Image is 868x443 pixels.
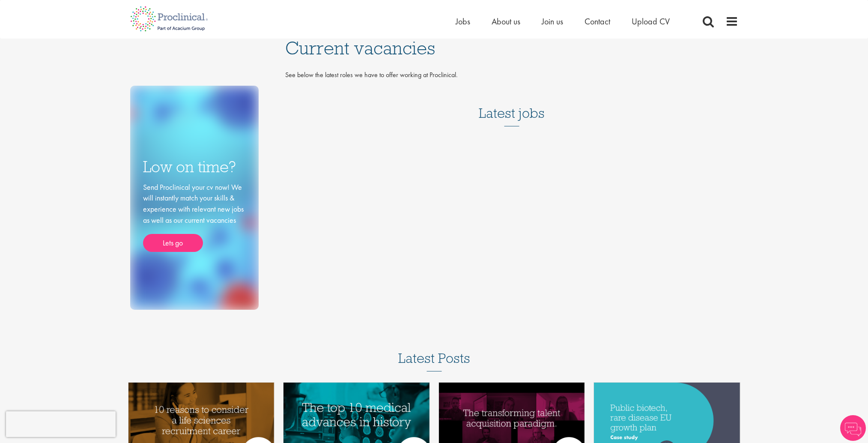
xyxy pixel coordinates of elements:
iframe: reCAPTCHA [6,411,116,437]
p: See below the latest roles we have to offer working at Proclinical. [285,70,738,80]
a: Join us [542,16,563,27]
a: Upload CV [632,16,670,27]
span: Current vacancies [285,36,435,60]
div: Send Proclinical your cv now! We will instantly match your skills & experience with relevant new ... [143,182,246,252]
a: Lets go [143,234,203,252]
a: Jobs [456,16,470,27]
h3: Latest Posts [398,351,470,371]
a: About us [492,16,520,27]
a: Contact [585,16,610,27]
img: Chatbot [840,415,866,441]
h3: Low on time? [143,159,246,175]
